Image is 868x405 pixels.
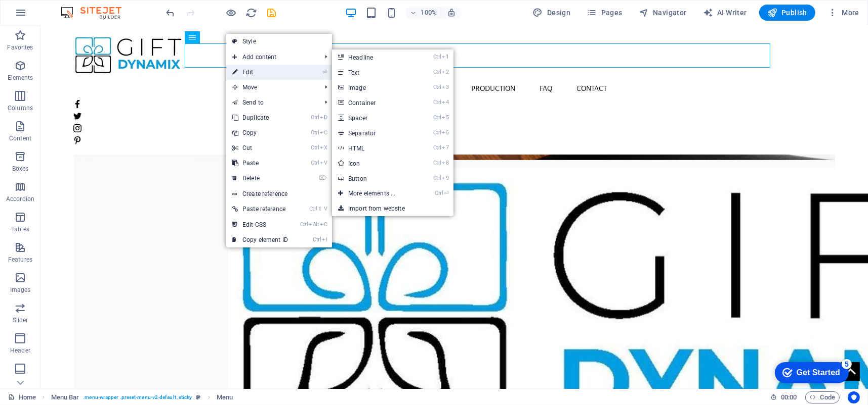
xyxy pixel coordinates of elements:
h6: Session time [770,391,797,403]
a: Ctrl⏎More elements ... [332,186,416,201]
i: 9 [442,175,449,181]
i: V [320,160,327,166]
p: Header [10,346,30,355]
p: Favorites [7,43,33,52]
a: CtrlCCopy [226,125,294,140]
a: CtrlICopy element ID [226,232,294,247]
i: ⇧ [318,206,323,212]
a: Ctrl8Icon [332,156,416,171]
i: ⏎ [444,190,448,196]
i: 5 [442,114,449,121]
a: Import from website [332,201,453,216]
span: Code [810,391,835,403]
i: I [322,236,327,243]
a: Ctrl6Separator [332,125,416,140]
i: Ctrl [313,236,321,243]
i: Ctrl [433,144,441,151]
button: Usercentrics [848,391,860,403]
i: ⌦ [319,175,327,181]
i: D [320,114,327,121]
i: Ctrl [311,144,319,151]
i: Ctrl [433,69,441,75]
i: V [324,206,327,212]
i: C [320,221,327,228]
i: 3 [442,84,449,90]
i: Ctrl [433,175,441,181]
a: Ctrl2Text [332,65,416,80]
p: Elements [8,74,33,82]
i: Ctrl [433,99,441,106]
a: CtrlXCut [226,140,294,156]
a: Ctrl4Container [332,95,416,110]
a: Ctrl9Button [332,171,416,186]
span: Move [226,80,317,95]
i: Ctrl [433,54,441,60]
span: 00 00 [781,391,797,403]
button: More [823,5,863,21]
i: 7 [442,144,449,151]
i: 2 [442,69,449,75]
a: CtrlVPaste [226,156,294,171]
i: Ctrl [435,190,443,196]
i: ⏎ [322,69,327,75]
span: Click to select. Double-click to edit [51,391,79,403]
button: Code [805,391,840,403]
p: Tables [11,225,29,233]
a: Send to [226,95,317,110]
a: ⏎Edit [226,65,294,80]
i: Ctrl [311,114,319,121]
a: Ctrl3Image [332,80,416,95]
a: Style [226,34,332,49]
i: 4 [442,99,449,106]
i: X [320,144,327,151]
a: Click to cancel selection. Double-click to open Pages [8,391,36,403]
a: CtrlDDuplicate [226,110,294,125]
a: Create reference [226,186,332,201]
i: Ctrl [433,84,441,90]
i: C [320,129,327,136]
p: Columns [8,104,33,112]
i: Ctrl [311,129,319,136]
i: Ctrl [311,160,319,166]
p: Content [9,134,31,142]
i: Alt [309,221,319,228]
i: Ctrl [309,206,317,212]
a: Ctrl⇧VPaste reference [226,201,294,217]
i: 8 [442,160,449,166]
a: Ctrl7HTML [332,140,416,156]
a: Ctrl1Headline [332,49,416,65]
div: Get Started 5 items remaining, 0% complete [8,5,82,26]
i: Ctrl [433,129,441,136]
i: 1 [442,54,449,60]
i: Ctrl [433,114,441,121]
span: . menu-wrapper .preset-menu-v2-default .sticky [83,391,192,403]
iframe: To enrich screen reader interactions, please activate Accessibility in Grammarly extension settings [40,25,868,389]
div: 5 [75,2,85,12]
span: Click to select. Double-click to edit [217,391,233,403]
i: Ctrl [433,160,441,166]
p: Accordion [6,195,34,203]
a: ⌦Delete [226,171,294,186]
span: More [828,8,859,18]
nav: breadcrumb [51,391,233,403]
span: : [788,393,790,401]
